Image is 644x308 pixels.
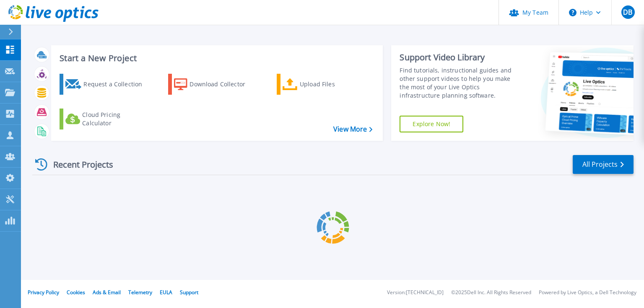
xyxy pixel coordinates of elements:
[180,289,198,296] a: Support
[190,76,257,93] div: Download Collector
[160,289,172,296] a: EULA
[623,9,632,16] span: DB
[451,290,531,295] li: © 2025 Dell Inc. All Rights Reserved
[32,154,125,175] div: Recent Projects
[400,52,521,63] div: Support Video Library
[277,74,370,95] a: Upload Files
[300,76,367,93] div: Upload Files
[128,289,152,296] a: Telemetry
[400,66,521,100] div: Find tutorials, instructional guides and other support videos to help you make the most of your L...
[28,289,59,296] a: Privacy Policy
[60,74,153,95] a: Request a Collection
[168,74,262,95] a: Download Collector
[83,76,151,93] div: Request a Collection
[93,289,121,296] a: Ads & Email
[82,111,149,127] div: Cloud Pricing Calculator
[573,155,634,174] a: All Projects
[539,290,636,295] li: Powered by Live Optics, a Dell Technology
[60,54,372,63] h3: Start a New Project
[67,289,85,296] a: Cookies
[60,109,153,129] a: Cloud Pricing Calculator
[387,290,444,295] li: Version: [TECHNICAL_ID]
[333,125,372,133] a: View More
[400,116,463,132] a: Explore Now!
